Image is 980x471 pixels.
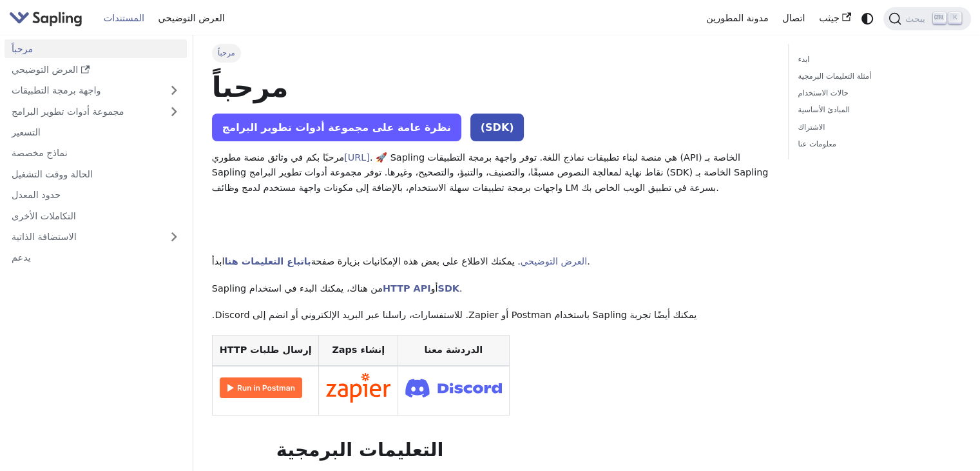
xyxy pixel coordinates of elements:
[798,123,825,132] font: الاشتراك
[812,8,858,28] a: جيثب
[425,345,483,355] font: الدردشة معنا
[383,283,431,294] a: HTTP API
[12,65,78,75] font: العرض التوضيحي
[12,252,31,263] font: يدعم
[311,256,521,266] font: . يمكنك الاطلاع على بعض هذه الإمكانيات بزيارة صفحة
[12,190,61,200] font: حدود المعدل
[5,206,187,225] a: التكاملات الأخرى
[459,283,463,294] font: .
[332,345,385,355] font: إنشاء Zaps
[104,13,144,23] font: المستندات
[798,138,957,150] a: معلومات عنا
[224,256,311,266] a: باتباع التعليمات هنا
[5,61,187,79] a: العرض التوضيحي
[798,88,848,97] font: حالات الاستخدام
[212,152,344,163] font: مرحبًا بكم في وثائق منصة مطوري
[218,48,235,57] font: مرحباً
[883,7,971,30] button: البحث (Ctrl+K)
[775,8,812,28] a: اتصال
[12,44,33,54] font: مرحباً
[798,105,849,114] font: المبادئ الأساسية
[12,148,68,158] font: نماذج مخصصة
[5,248,187,267] a: يدعم
[212,114,461,141] a: نظرة عامة على مجموعة أدوات تطوير البرامج
[5,123,187,142] a: التسعير
[948,12,961,24] kbd: K
[151,8,232,28] a: العرض التوضيحي
[326,373,390,403] img: الاتصال في Zapier
[161,81,187,100] button: توسيع فئة الشريط الجانبي 'API'
[12,169,93,179] font: الحالة ووقت التشغيل
[97,8,151,28] a: المستندات
[222,121,451,134] font: نظرة عامة على مجموعة أدوات تطوير البرامج
[5,81,161,100] a: واجهة برمجة التطبيقات
[5,165,187,183] a: الحالة ووقت التشغيل
[5,144,187,163] a: نماذج مخصصة
[159,13,225,23] font: العرض التوضيحي
[798,139,836,148] font: معلومات عنا
[437,283,459,294] a: SDK
[858,9,876,28] button: التبديل بين الوضع الداكن والفاتح (وضع النظام حاليًا)
[587,256,590,266] font: .
[212,44,769,62] nav: فتات الخبز
[431,283,438,294] font: أو
[5,228,187,246] a: الاستضافة الذاتية
[344,152,370,163] a: [URL]
[12,127,41,137] font: التسعير
[212,256,225,266] font: ابدأ
[5,102,161,121] a: مجموعة أدوات تطوير البرامج
[798,72,871,81] font: أمثلة التعليمات البرمجية
[798,87,957,99] a: حالات الاستخدام
[212,310,697,320] font: يمكنك أيضًا تجربة Sapling باستخدام Postman أو Zapier. للاستفسارات، راسلنا عبر البريد الإلكتروني أ...
[798,104,957,116] a: المبادئ الأساسية
[798,54,957,66] a: ابدء
[212,152,768,194] font: . 🚀 Sapling هي منصة لبناء تطبيقات نماذج اللغة. توفر واجهة برمجة التطبيقات (API) الخاصة بـ Sapling...
[798,70,957,83] a: أمثلة التعليمات البرمجية
[699,8,775,28] a: مدونة المطورين
[782,13,805,23] font: اتصال
[276,439,443,461] font: التعليمات البرمجية
[5,39,187,58] a: مرحباً
[405,375,502,401] img: انضم إلى ديسكورد
[9,9,87,28] a: شتلة.اي
[12,211,76,221] font: التكاملات الأخرى
[470,114,524,141] a: (SDK)
[798,121,957,134] a: الاشتراك
[12,85,101,95] font: واجهة برمجة التطبيقات
[798,55,809,64] font: ابدء
[9,9,82,28] img: شتلة.اي
[819,13,840,23] font: جيثب
[220,377,302,398] img: تشغيل في بوستمان
[12,106,124,117] font: مجموعة أدوات تطوير البرامج
[481,121,514,134] font: (SDK)
[905,14,925,24] font: يبحث
[212,71,289,103] font: مرحباً
[161,102,187,121] button: توسيع فئة الشريط الجانبي 'SDK'
[521,256,587,266] a: العرض التوضيحي
[706,13,768,23] font: مدونة المطورين
[220,345,312,355] font: إرسال طلبات HTTP
[5,186,187,205] a: حدود المعدل
[212,283,383,294] font: من هناك، يمكنك البدء في استخدام Sapling
[12,232,77,242] font: الاستضافة الذاتية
